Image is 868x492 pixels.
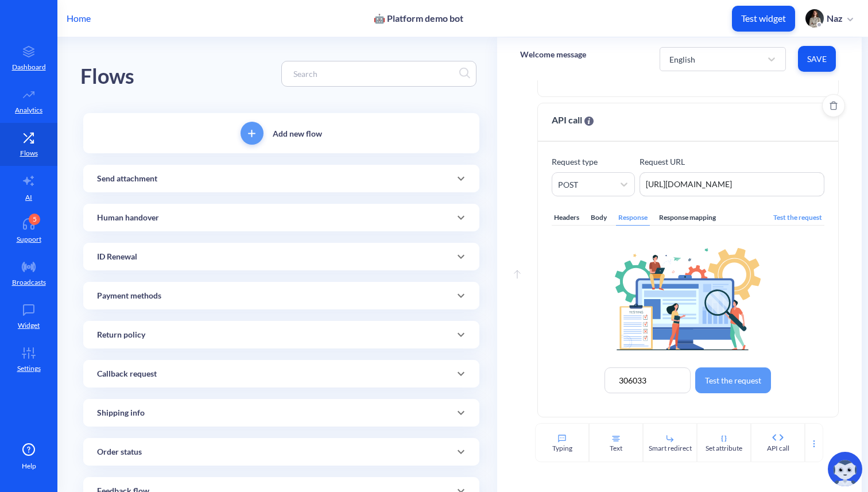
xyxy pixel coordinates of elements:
p: Add new flow [273,127,322,140]
p: Broadcasts [12,277,46,288]
div: Callback request [83,360,479,388]
p: Dashboard [12,62,46,72]
p: 🤖 Platform demo bot [374,13,463,24]
div: Body [588,210,609,226]
input: User ID [604,367,691,393]
p: Settings [17,363,41,374]
div: Text [610,443,622,454]
p: Request type [552,156,635,168]
button: Delete [822,94,845,117]
textarea: [URL][DOMAIN_NAME] [640,172,824,196]
button: Test the request [695,367,771,393]
p: AI [25,192,32,203]
p: Widget [18,320,40,331]
div: English [669,53,695,65]
p: Naz [827,12,843,25]
p: Test widget [741,13,786,24]
input: Search [288,67,459,80]
p: Welcome message [520,49,586,60]
div: Return policy [83,321,479,348]
img: copilot-icon.svg [828,452,862,486]
p: Request URL [640,156,824,168]
p: Support [17,234,41,245]
div: Set attribute [706,443,742,454]
p: Order status [97,446,142,458]
div: Flows [80,60,134,93]
p: Home [67,11,91,25]
div: POST [558,179,578,191]
button: user photoNaz [800,8,859,29]
p: Return policy [97,329,145,341]
p: Shipping info [97,407,145,419]
div: Human handover [83,204,479,231]
button: add [241,122,263,145]
div: Payment methods [83,282,479,309]
img: user photo [805,9,824,28]
span: API call [552,113,594,127]
p: Analytics [15,105,42,115]
div: Send attachment [83,165,479,192]
p: Payment methods [97,290,161,302]
div: Headers [552,210,582,226]
p: Flows [20,148,38,158]
div: API call [767,443,789,454]
p: Callback request [97,368,157,380]
img: request [615,248,761,350]
div: Smart redirect [649,443,692,454]
div: Typing [552,443,572,454]
button: Test widget [732,6,795,32]
div: Order status [83,438,479,466]
span: Help [22,461,36,471]
div: Shipping info [83,399,479,427]
p: Send attachment [97,173,157,185]
div: 5 [29,214,40,225]
span: Save [807,53,827,65]
p: Human handover [97,212,159,224]
div: Test the request [771,210,824,226]
div: ID Renewal [83,243,479,270]
p: ID Renewal [97,251,137,263]
div: Response [616,210,650,226]
button: Save [798,46,836,72]
div: Response mapping [657,210,718,226]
